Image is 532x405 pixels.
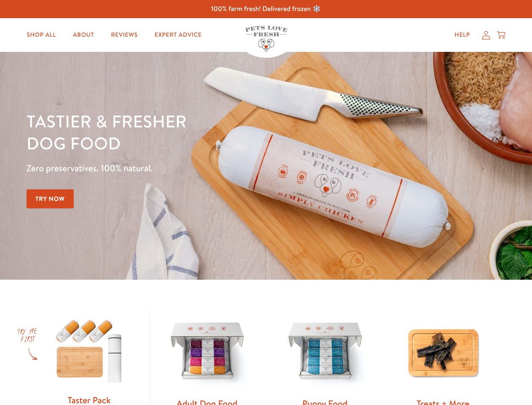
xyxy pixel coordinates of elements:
a: Help [448,27,477,43]
a: About [66,27,101,43]
a: Expert Advice [148,27,209,43]
h1: Tastier & fresher dog food [27,110,346,154]
a: Shop All [20,27,63,43]
a: Try Now [27,189,74,208]
p: Zero preservatives. 100% natural. [27,161,346,176]
a: Reviews [104,27,144,43]
img: Pets Love Fresh [245,26,287,51]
